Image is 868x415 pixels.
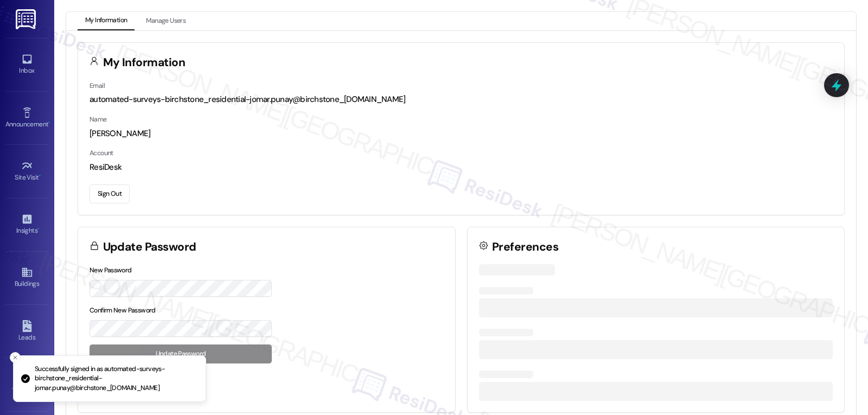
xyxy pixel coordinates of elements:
[5,263,49,292] a: Buildings
[5,210,49,239] a: Insights •
[16,9,38,29] img: ResiDesk Logo
[5,317,49,346] a: Leads
[35,365,197,393] p: Successfully signed in as automated-surveys-birchstone_residential-jomar.punay@birchstone_[DOMAIN...
[103,57,186,68] h3: My Information
[90,128,833,139] div: [PERSON_NAME]
[90,81,105,90] label: Email
[90,266,132,274] label: New Password
[5,370,49,399] a: Templates •
[90,94,833,105] div: automated-surveys-birchstone_residential-jomar.punay@birchstone_[DOMAIN_NAME]
[90,115,107,124] label: Name
[90,162,833,173] div: ResiDesk
[48,119,50,126] span: •
[78,12,135,30] button: My Information
[10,352,21,363] button: Close toast
[90,306,156,315] label: Confirm New Password
[37,225,39,233] span: •
[5,50,49,79] a: Inbox
[138,12,193,30] button: Manage Users
[39,172,41,180] span: •
[90,184,130,203] button: Sign Out
[90,149,113,157] label: Account
[5,157,49,186] a: Site Visit •
[103,241,196,253] h3: Update Password
[492,241,558,253] h3: Preferences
